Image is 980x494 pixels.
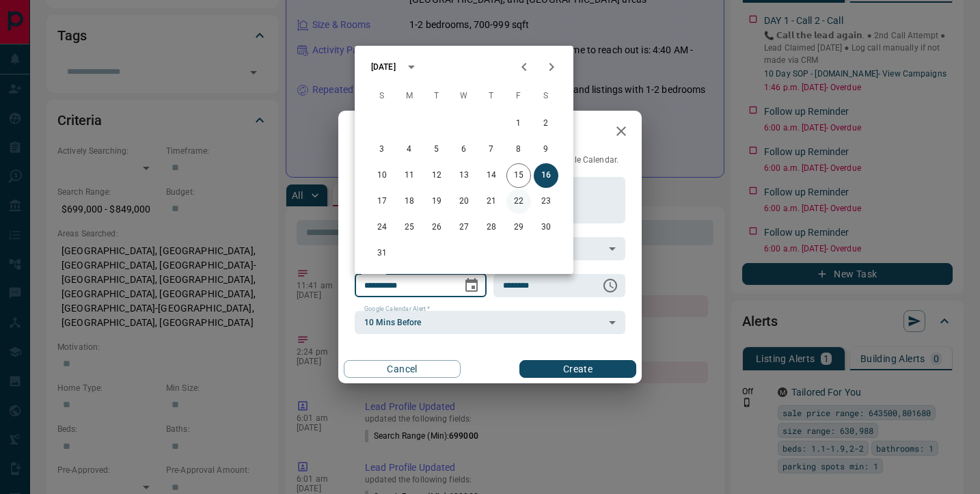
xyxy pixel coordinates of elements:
[538,53,565,81] button: Next month
[424,189,449,214] button: 19
[534,111,558,136] button: 2
[452,83,476,110] span: Wednesday
[479,215,504,240] button: 28
[397,163,422,188] button: 11
[424,83,449,110] span: Tuesday
[519,360,636,378] button: Create
[452,163,476,188] button: 13
[397,215,422,240] button: 25
[479,189,504,214] button: 21
[397,137,422,162] button: 4
[506,189,531,214] button: 22
[424,215,449,240] button: 26
[452,215,476,240] button: 27
[479,163,504,188] button: 14
[370,137,394,162] button: 3
[370,83,394,110] span: Sunday
[506,137,531,162] button: 8
[597,272,624,299] button: Choose time, selected time is 6:00 AM
[338,111,431,154] h2: New Task
[344,360,461,378] button: Cancel
[424,163,449,188] button: 12
[534,83,558,110] span: Saturday
[370,241,394,266] button: 31
[397,189,422,214] button: 18
[424,137,449,162] button: 5
[506,83,531,110] span: Friday
[506,163,531,188] button: 15
[479,137,504,162] button: 7
[534,137,558,162] button: 9
[511,53,538,81] button: Previous month
[534,215,558,240] button: 30
[534,189,558,214] button: 23
[371,61,396,73] div: [DATE]
[534,163,558,188] button: 16
[370,189,394,214] button: 17
[506,111,531,136] button: 1
[479,83,504,110] span: Thursday
[452,189,476,214] button: 20
[355,311,625,334] div: 10 Mins Before
[397,83,422,110] span: Monday
[364,305,430,314] label: Google Calendar Alert
[370,163,394,188] button: 10
[370,215,394,240] button: 24
[458,272,485,299] button: Choose date, selected date is Aug 16, 2025
[503,268,521,277] label: Time
[506,215,531,240] button: 29
[364,268,381,277] label: Date
[452,137,476,162] button: 6
[400,55,423,79] button: calendar view is open, switch to year view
